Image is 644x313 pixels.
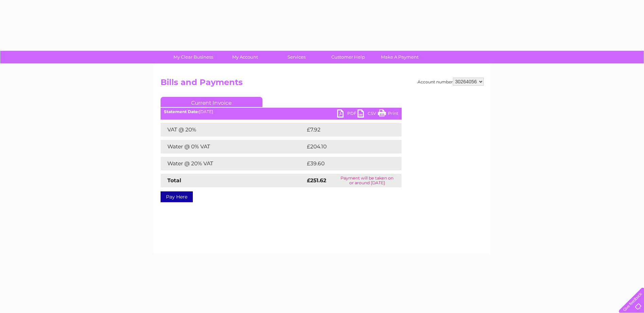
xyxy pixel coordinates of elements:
[337,109,357,119] a: PDF
[305,157,388,170] td: £39.60
[161,191,193,202] a: Pay Here
[307,177,326,184] strong: £251.62
[167,177,181,184] strong: Total
[372,51,428,63] a: Make A Payment
[305,140,389,153] td: £204.10
[305,123,386,137] td: £7.92
[164,109,199,114] b: Statement Date:
[217,51,273,63] a: My Account
[378,109,398,119] a: Print
[269,51,325,63] a: Services
[333,174,401,187] td: Payment will be taken on or around [DATE]
[161,109,402,114] div: [DATE]
[357,109,378,119] a: CSV
[320,51,376,63] a: Customer Help
[161,123,305,137] td: VAT @ 20%
[161,97,262,107] a: Current Invoice
[161,140,305,153] td: Water @ 0% VAT
[161,157,305,170] td: Water @ 20% VAT
[161,78,484,90] h2: Bills and Payments
[418,78,484,86] div: Account number
[165,51,221,63] a: My Clear Business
